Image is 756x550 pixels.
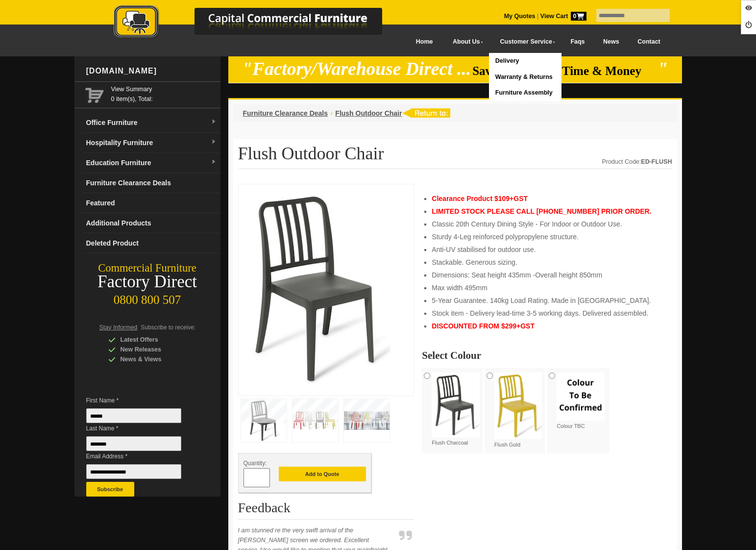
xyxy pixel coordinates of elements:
[108,335,201,345] div: Latest Offers
[432,296,662,305] li: 5-Year Guarantee. 140kg Load Rating. Made in [GEOGRAPHIC_DATA].
[82,133,220,153] a: Hospitality Furnituredropdown
[402,108,450,118] img: return to
[82,113,220,133] a: Office Furnituredropdown
[86,464,181,479] input: Email Address *
[211,139,217,145] img: dropdown
[74,261,220,275] div: Commercial Furniture
[244,460,267,467] span: Quantity:
[472,64,656,77] span: Saving You Both Time & Money
[86,482,134,497] button: Subscribe
[244,189,390,388] img: Flush Outdoor Chair
[238,144,672,169] h1: Flush Outdoor Chair
[432,232,662,242] li: Sturdy 4-Leg reinforced polypropylene structure.
[82,153,220,173] a: Education Furnituredropdown
[82,233,220,253] a: Deleted Product
[86,408,181,423] input: First Name *
[602,157,672,167] div: Product Code:
[594,31,628,53] a: News
[489,69,561,85] a: Warranty & Returns
[279,467,366,481] button: Add to Quote
[561,31,594,53] a: Faqs
[243,109,328,117] a: Furniture Clearance Deals
[432,308,662,318] li: Stock item - Delivery lead-time 3-5 working days. Delivered assembled.
[489,85,561,101] a: Furniture Assembly
[211,159,217,165] img: dropdown
[242,59,471,79] em: "Factory/Warehouse Direct ...
[432,322,535,330] span: DISCOUNTED FROM $299+GST
[432,207,651,215] strong: LIMITED STOCK PLEASE CALL [PHONE_NUMBER] PRIOR ORDER.
[422,350,672,360] h2: Select Colour
[432,257,662,267] li: Stackable. Generous sizing.
[86,436,181,451] input: Last Name *
[82,56,220,86] div: [DOMAIN_NAME]
[111,84,217,94] a: View Summary
[82,173,220,193] a: Furniture Clearance Deals
[658,59,668,79] em: "
[442,31,489,53] a: About Us
[489,31,561,53] a: Customer Service
[87,5,430,44] a: Capital Commercial Furniture Logo
[86,424,196,433] span: Last Name *
[571,12,586,21] span: 0
[540,13,586,20] strong: View Cart
[432,283,662,293] li: Max width 495mm
[641,158,672,165] strong: ED-FLUSH
[108,345,201,354] div: New Releases
[557,373,605,430] label: Colour TBC
[432,270,662,280] li: Dimensions: Seat height 435mm -Overall height 850mm
[141,324,195,331] span: Subscribe to receive:
[111,84,217,102] span: 0 item(s), Total:
[432,219,662,229] li: Classic 20th Century Dining Style - For Indoor or Outdoor Use.
[432,245,662,254] li: Anti-UV stabilised for outdoor use.
[99,324,138,331] span: Stay Informed
[557,373,605,421] img: Colour TBC
[504,13,536,20] a: My Quotes
[494,373,542,449] label: Flush Gold
[628,31,669,53] a: Contact
[86,451,196,461] span: Email Address *
[74,288,220,307] div: 0800 800 507
[86,396,196,405] span: First Name *
[82,193,220,213] a: Featured
[330,108,333,118] li: ›
[489,53,561,69] a: Delivery
[432,195,528,202] strong: Clearance Product $109+GST
[238,500,415,520] h2: Feedback
[82,213,220,233] a: Additional Products
[494,373,542,439] img: Flush Gold
[108,354,201,364] div: News & Views
[432,373,480,447] label: Flush Charcoal
[335,109,402,117] a: Flush Outdoor Chair
[432,373,480,437] img: Flush Charcoal
[87,5,430,41] img: Capital Commercial Furniture Logo
[74,275,220,289] div: Factory Direct
[538,13,586,20] a: View Cart0
[211,119,217,125] img: dropdown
